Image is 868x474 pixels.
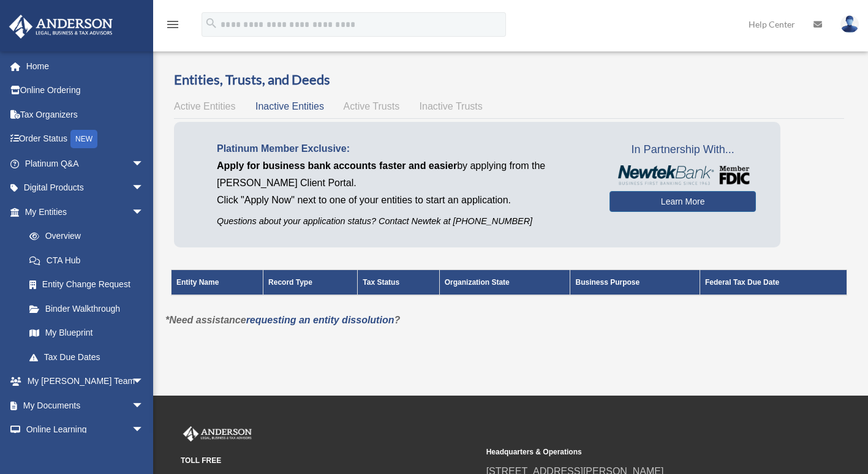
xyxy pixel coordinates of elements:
[420,101,483,111] span: Inactive Trusts
[70,130,97,148] div: NEW
[17,248,156,273] a: CTA Hub
[700,270,847,296] th: Federal Tax Due Date
[9,78,162,103] a: Online Ordering
[9,393,162,418] a: My Documentsarrow_drop_down
[181,454,478,467] small: TOLL FREE
[17,224,150,249] a: Overview
[165,21,180,32] a: menu
[172,270,263,296] th: Entity Name
[165,17,180,32] i: menu
[132,176,156,201] span: arrow_drop_down
[132,418,156,443] span: arrow_drop_down
[217,157,591,192] p: by applying from the [PERSON_NAME] Client Portal.
[616,165,750,185] img: NewtekBankLogoSM.png
[246,315,394,325] a: requesting an entity dissolution
[439,270,570,296] th: Organization State
[132,200,156,225] span: arrow_drop_down
[609,191,756,212] a: Learn More
[217,192,591,209] p: Click "Apply Now" next to one of your entities to start an application.
[9,151,162,176] a: Platinum Q&Aarrow_drop_down
[263,270,358,296] th: Record Type
[217,160,457,171] span: Apply for business bank accounts faster and easier
[17,345,156,369] a: Tax Due Dates
[9,176,162,200] a: Digital Productsarrow_drop_down
[9,369,162,394] a: My [PERSON_NAME] Teamarrow_drop_down
[181,426,254,442] img: Anderson Advisors Platinum Portal
[9,127,162,152] a: Order StatusNEW
[132,369,156,394] span: arrow_drop_down
[174,101,235,111] span: Active Entities
[358,270,439,296] th: Tax Status
[17,321,156,345] a: My Blueprint
[9,102,162,127] a: Tax Organizers
[570,270,700,296] th: Business Purpose
[840,15,859,33] img: User Pic
[205,17,218,30] i: search
[174,70,844,89] h3: Entities, Trusts, and Deeds
[217,214,591,229] p: Questions about your application status? Contact Newtek at [PHONE_NUMBER]
[9,418,162,442] a: Online Learningarrow_drop_down
[132,151,156,176] span: arrow_drop_down
[17,296,156,321] a: Binder Walkthrough
[255,101,324,111] span: Inactive Entities
[17,273,156,297] a: Entity Change Request
[9,54,162,78] a: Home
[6,15,116,39] img: Anderson Advisors Platinum Portal
[344,101,400,111] span: Active Trusts
[486,446,783,459] small: Headquarters & Operations
[217,140,591,157] p: Platinum Member Exclusive:
[609,140,756,160] span: In Partnership With...
[132,393,156,418] span: arrow_drop_down
[9,200,156,224] a: My Entitiesarrow_drop_down
[165,315,400,325] em: *Need assistance ?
